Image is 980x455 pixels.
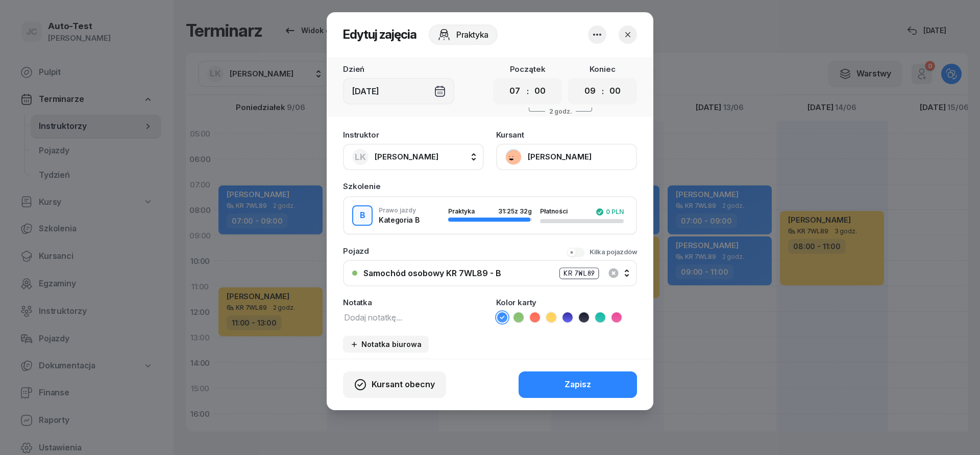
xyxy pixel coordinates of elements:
h2: Edytuj zajęcia [343,26,416,43]
div: Kilka pojazdów [590,247,637,257]
button: Kursant obecny [343,371,446,398]
button: Notatka biurowa [343,336,429,353]
span: [PERSON_NAME] [375,152,438,162]
div: Samochód osobowy KR 7WL89 - B [363,269,501,277]
div: KR 7WL89 [559,267,599,279]
span: LK [355,153,366,162]
span: Kursant obecny [372,378,435,391]
div: Zapisz [565,378,591,391]
div: : [527,85,529,97]
button: Zapisz [519,371,637,398]
div: : [602,85,604,97]
button: LK[PERSON_NAME] [343,144,484,170]
button: Samochód osobowy KR 7WL89 - BKR 7WL89 [343,260,637,286]
button: Kilka pojazdów [567,247,637,257]
div: Notatka biurowa [350,340,422,349]
button: [PERSON_NAME] [496,144,637,170]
